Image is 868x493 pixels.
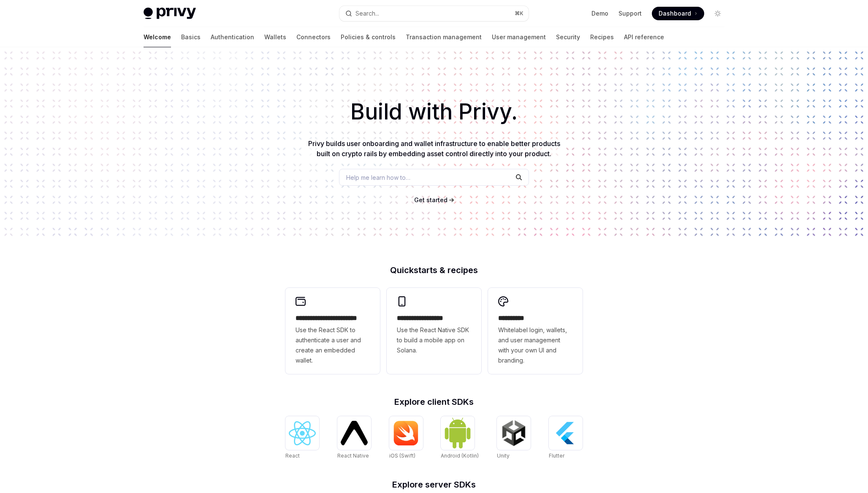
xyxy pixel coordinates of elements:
[500,420,527,447] img: Unity
[624,27,664,47] a: API reference
[591,9,608,18] a: Demo
[618,9,642,18] a: Support
[285,398,583,406] h2: Explore client SDKs
[497,452,510,459] span: Unity
[144,27,171,47] a: Welcome
[711,7,724,20] button: Toggle dark mode
[444,417,471,449] img: Android (Kotlin)
[144,8,196,19] img: light logo
[441,416,479,460] a: Android (Kotlin)Android (Kotlin)
[264,27,286,47] a: Wallets
[652,7,704,20] a: Dashboard
[492,27,546,47] a: User management
[549,416,583,460] a: FlutterFlutter
[14,95,854,128] h1: Build with Privy.
[211,27,254,47] a: Authentication
[497,416,531,460] a: UnityUnity
[498,325,572,366] span: Whitelabel login, wallets, and user management with your own UI and branding.
[414,196,448,203] span: Get started
[337,416,371,460] a: React NativeReact Native
[397,325,471,355] span: Use the React Native SDK to build a mobile app on Solana.
[406,27,482,47] a: Transaction management
[341,421,368,445] img: React Native
[556,27,580,47] a: Security
[590,27,614,47] a: Recipes
[355,8,379,19] div: Search...
[393,420,420,446] img: iOS (Swift)
[515,10,524,17] span: ⌘ K
[659,9,691,18] span: Dashboard
[488,288,583,374] a: **** *****Whitelabel login, wallets, and user management with your own UI and branding.
[296,325,370,366] span: Use the React SDK to authenticate a user and create an embedded wallet.
[308,139,560,158] span: Privy builds user onboarding and wallet infrastructure to enable better products built on crypto ...
[285,416,319,460] a: ReactReact
[337,452,369,459] span: React Native
[346,173,410,182] span: Help me learn how to…
[296,27,331,47] a: Connectors
[414,196,448,204] a: Get started
[285,480,583,489] h2: Explore server SDKs
[389,416,423,460] a: iOS (Swift)iOS (Swift)
[552,420,579,447] img: Flutter
[341,27,396,47] a: Policies & controls
[181,27,201,47] a: Basics
[441,452,479,459] span: Android (Kotlin)
[339,6,529,21] button: Open search
[387,288,481,374] a: **** **** **** ***Use the React Native SDK to build a mobile app on Solana.
[289,421,316,445] img: React
[389,452,415,459] span: iOS (Swift)
[285,266,583,274] h2: Quickstarts & recipes
[285,452,300,459] span: React
[549,452,564,459] span: Flutter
